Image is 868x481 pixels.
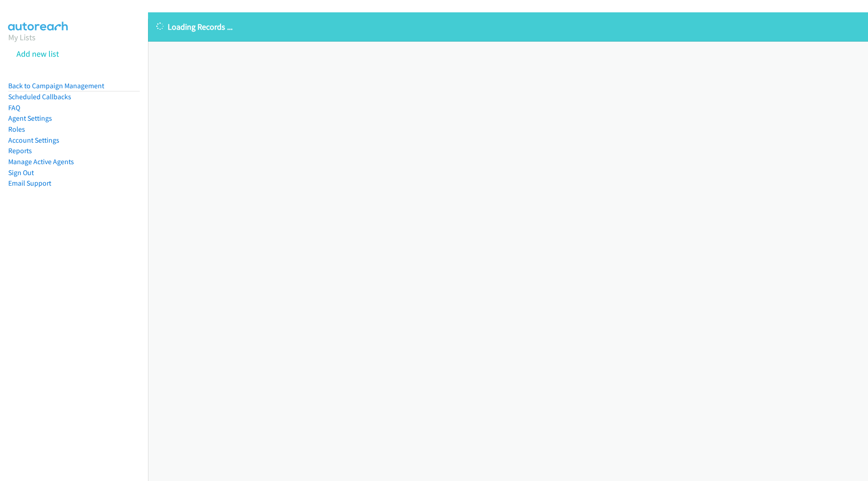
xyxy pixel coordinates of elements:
[8,179,51,187] a: Email Support
[8,168,34,177] a: Sign Out
[8,114,52,123] a: Agent Settings
[156,21,860,33] p: Loading Records ...
[8,81,104,90] a: Back to Campaign Management
[16,48,59,59] a: Add new list
[8,32,36,43] a: My Lists
[8,125,25,134] a: Roles
[8,136,59,144] a: Account Settings
[8,146,32,155] a: Reports
[8,103,20,112] a: FAQ
[8,157,74,166] a: Manage Active Agents
[8,92,71,101] a: Scheduled Callbacks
